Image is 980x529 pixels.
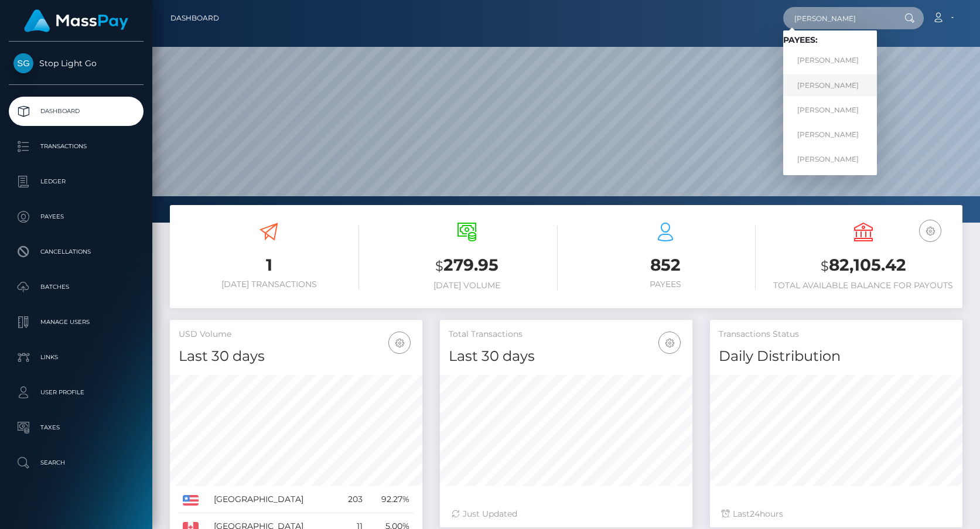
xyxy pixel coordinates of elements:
[13,173,139,190] p: Ledger
[783,99,877,121] a: [PERSON_NAME]
[9,167,144,196] a: Ledger
[9,272,144,302] a: Batches
[9,202,144,231] a: Payees
[377,254,557,278] h3: 279.95
[13,419,139,436] p: Taxes
[773,281,954,291] h6: Total Available Balance for Payouts
[9,132,144,161] a: Transactions
[449,329,684,340] h5: Total Transactions
[13,208,139,226] p: Payees
[13,138,139,155] p: Transactions
[575,254,756,277] h3: 852
[9,237,144,267] a: Cancellations
[783,74,877,96] a: [PERSON_NAME]
[783,149,877,170] a: [PERSON_NAME]
[719,346,954,367] h4: Daily Distribution
[773,254,954,278] h3: 82,105.42
[722,508,951,520] div: Last hours
[13,243,139,261] p: Cancellations
[9,308,144,337] a: Manage Users
[821,258,829,274] small: $
[783,124,877,145] a: [PERSON_NAME]
[367,486,414,513] td: 92.27%
[13,53,33,73] img: Stop Light Go
[179,346,414,367] h4: Last 30 days
[9,378,144,407] a: User Profile
[452,508,681,520] div: Just Updated
[9,413,144,442] a: Taxes
[179,329,414,340] h5: USD Volume
[13,278,139,296] p: Batches
[435,258,443,274] small: $
[449,346,684,367] h4: Last 30 days
[719,329,954,340] h5: Transactions Status
[13,103,139,120] p: Dashboard
[13,313,139,331] p: Manage Users
[9,58,144,69] span: Stop Light Go
[9,97,144,126] a: Dashboard
[783,7,893,29] input: Search...
[13,349,139,366] p: Links
[9,448,144,477] a: Search
[783,50,877,71] a: [PERSON_NAME]
[210,486,337,513] td: [GEOGRAPHIC_DATA]
[9,343,144,372] a: Links
[337,486,367,513] td: 203
[179,254,359,277] h3: 1
[750,508,760,519] span: 24
[377,281,557,291] h6: [DATE] Volume
[13,384,139,401] p: User Profile
[170,6,219,30] a: Dashboard
[183,495,199,506] img: US.png
[13,454,139,472] p: Search
[179,279,359,289] h6: [DATE] Transactions
[783,35,877,45] h6: Payees:
[575,279,756,289] h6: Payees
[24,9,128,32] img: MassPay Logo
